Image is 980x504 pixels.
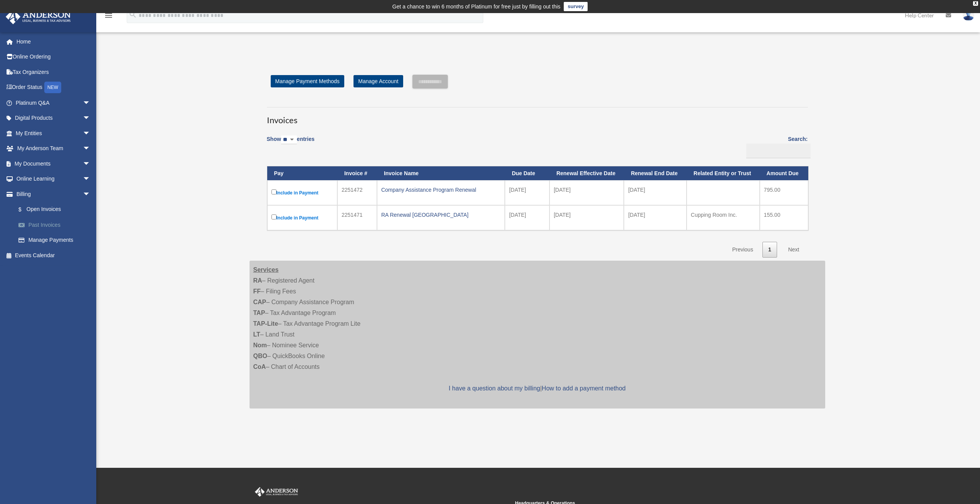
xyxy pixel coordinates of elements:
strong: TAP [253,310,265,316]
a: Platinum Q&Aarrow_drop_down [5,95,102,111]
a: Past Invoices [11,217,102,233]
input: Include in Payment [271,214,276,219]
a: Events Calendar [5,248,102,263]
a: Online Learningarrow_drop_down [5,171,102,187]
a: Tax Organizers [5,64,102,80]
a: Online Ordering [5,49,102,65]
a: Order StatusNEW [5,80,102,95]
td: Cupping Room Inc. [687,205,760,230]
a: $Open Invoices [11,202,98,218]
div: NEW [44,82,61,93]
td: 2251472 [337,180,377,205]
a: 1 [762,242,777,258]
th: Renewal Effective Date: activate to sort column ascending [549,166,624,181]
th: Pay: activate to sort column descending [267,166,337,181]
a: My Entitiesarrow_drop_down [5,126,102,141]
th: Related Entity or Trust: activate to sort column ascending [687,166,760,181]
strong: FF [253,288,261,295]
strong: Nom [253,342,267,348]
a: My Documentsarrow_drop_down [5,156,102,171]
label: Include in Payment [271,213,333,223]
a: Billingarrow_drop_down [5,186,102,202]
i: search [129,10,137,19]
a: survey [564,2,588,11]
a: Previous [726,242,759,258]
strong: CoA [253,363,266,370]
a: Manage Payments [11,233,102,248]
select: Showentries [281,136,297,144]
span: arrow_drop_down [83,95,98,111]
td: [DATE] [624,180,687,205]
td: [DATE] [505,180,549,205]
a: Next [782,242,805,258]
h3: Invoices [267,107,808,126]
span: $ [23,205,27,214]
p: | [253,383,821,394]
a: I have a question about my billing [449,385,540,392]
td: 155.00 [760,205,808,230]
span: arrow_drop_down [83,141,98,157]
label: Search: [744,134,808,158]
span: arrow_drop_down [83,171,98,187]
strong: Services [253,266,279,273]
td: 795.00 [760,180,808,205]
div: RA Renewal [GEOGRAPHIC_DATA] [381,209,501,220]
img: Anderson Advisors Platinum Portal [3,9,73,24]
strong: QBO [253,353,267,359]
th: Renewal End Date: activate to sort column ascending [624,166,687,181]
th: Due Date: activate to sort column ascending [505,166,549,181]
strong: RA [253,277,262,284]
div: Get a chance to win 6 months of Platinum for free just by filling out this [392,2,561,11]
strong: LT [253,331,260,338]
a: Home [5,34,102,49]
a: Manage Payment Methods [271,75,344,87]
div: Company Assistance Program Renewal [381,184,501,195]
a: Digital Productsarrow_drop_down [5,111,102,126]
td: [DATE] [505,205,549,230]
th: Amount Due: activate to sort column ascending [760,166,808,181]
a: My Anderson Teamarrow_drop_down [5,141,102,156]
span: arrow_drop_down [83,156,98,172]
a: How to add a payment method [542,385,626,392]
img: Anderson Advisors Platinum Portal [253,487,300,497]
a: menu [104,13,113,20]
span: arrow_drop_down [83,111,98,126]
label: Show entries [267,134,315,152]
div: – Registered Agent – Filing Fees – Company Assistance Program – Tax Advantage Program – Tax Advan... [250,261,825,409]
img: User Pic [963,10,974,21]
div: close [973,1,978,6]
td: [DATE] [549,180,624,205]
strong: CAP [253,299,266,305]
strong: TAP-Lite [253,320,278,327]
input: Include in Payment [271,189,276,194]
label: Include in Payment [271,188,333,198]
td: 2251471 [337,205,377,230]
td: [DATE] [624,205,687,230]
td: [DATE] [549,205,624,230]
th: Invoice #: activate to sort column ascending [337,166,377,181]
i: menu [104,11,113,20]
a: Manage Account [353,75,403,87]
span: arrow_drop_down [83,186,98,202]
span: arrow_drop_down [83,126,98,141]
input: Search: [746,144,811,158]
th: Invoice Name: activate to sort column ascending [377,166,505,181]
